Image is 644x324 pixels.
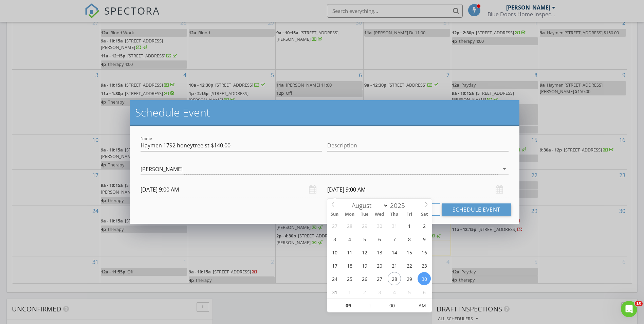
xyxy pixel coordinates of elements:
span: : [369,299,371,312]
span: September 3, 2025 [373,285,386,299]
span: August 7, 2025 [388,232,401,246]
span: August 9, 2025 [418,232,431,246]
span: August 10, 2025 [328,246,341,259]
span: Thu [387,212,402,217]
span: August 23, 2025 [418,259,431,272]
span: August 14, 2025 [388,246,401,259]
span: August 17, 2025 [328,259,341,272]
span: August 12, 2025 [358,246,371,259]
span: August 1, 2025 [403,219,416,232]
span: Click to toggle [413,299,431,312]
span: July 27, 2025 [328,219,341,232]
div: [PERSON_NAME] [141,166,183,172]
span: July 31, 2025 [388,219,401,232]
span: August 22, 2025 [403,259,416,272]
span: August 29, 2025 [403,272,416,285]
span: August 13, 2025 [373,246,386,259]
span: August 16, 2025 [418,246,431,259]
span: August 28, 2025 [388,272,401,285]
i: arrow_drop_down [500,165,509,173]
span: August 6, 2025 [373,232,386,246]
input: Select date [327,181,509,198]
span: August 3, 2025 [328,232,341,246]
span: August 24, 2025 [328,272,341,285]
span: September 4, 2025 [388,285,401,299]
span: August 30, 2025 [418,272,431,285]
input: Year [388,201,411,210]
span: August 11, 2025 [343,246,356,259]
span: August 25, 2025 [343,272,356,285]
h2: Schedule Event [135,106,514,119]
span: July 30, 2025 [373,219,386,232]
span: August 21, 2025 [388,259,401,272]
span: August 8, 2025 [403,232,416,246]
span: August 4, 2025 [343,232,356,246]
span: August 20, 2025 [373,259,386,272]
span: August 27, 2025 [373,272,386,285]
span: September 2, 2025 [358,285,371,299]
span: September 5, 2025 [403,285,416,299]
span: August 15, 2025 [403,246,416,259]
span: September 1, 2025 [343,285,356,299]
span: September 6, 2025 [418,285,431,299]
button: Schedule Event [442,203,511,216]
span: Sat [417,212,432,217]
span: August 31, 2025 [328,285,341,299]
iframe: Intercom live chat [621,301,637,317]
input: Select date [141,181,322,198]
span: Tue [357,212,372,217]
span: Wed [372,212,387,217]
span: 10 [635,301,643,306]
span: Fri [402,212,417,217]
span: August 18, 2025 [343,259,356,272]
span: August 19, 2025 [358,259,371,272]
span: Mon [342,212,357,217]
span: August 2, 2025 [418,219,431,232]
span: July 29, 2025 [358,219,371,232]
span: Sun [327,212,342,217]
span: August 26, 2025 [358,272,371,285]
span: August 5, 2025 [358,232,371,246]
span: July 28, 2025 [343,219,356,232]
